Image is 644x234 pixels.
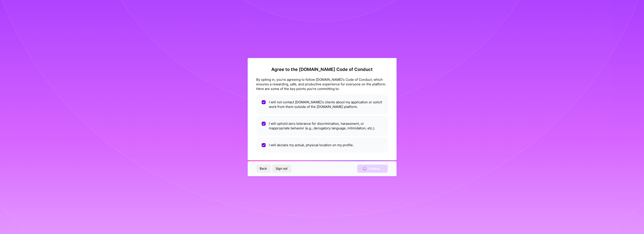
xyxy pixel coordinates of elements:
button: Sign out [272,165,291,172]
li: I will uphold zero tolerance for discrimination, harassment, or inappropriate behavior (e.g., der... [256,116,388,136]
div: By opting in, you're agreeing to follow [DOMAIN_NAME]'s Code of Conduct, which ensures a rewardin... [256,77,388,91]
li: I will declare my actual, physical location on my profile. [256,137,388,153]
h2: Agree to the [DOMAIN_NAME] Code of Conduct [256,67,388,72]
button: Back [256,165,271,172]
span: Back [260,166,267,171]
span: Sign out [276,166,288,171]
li: I will not contact [DOMAIN_NAME]'s clients about my application or solicit work from them outside... [256,95,388,114]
